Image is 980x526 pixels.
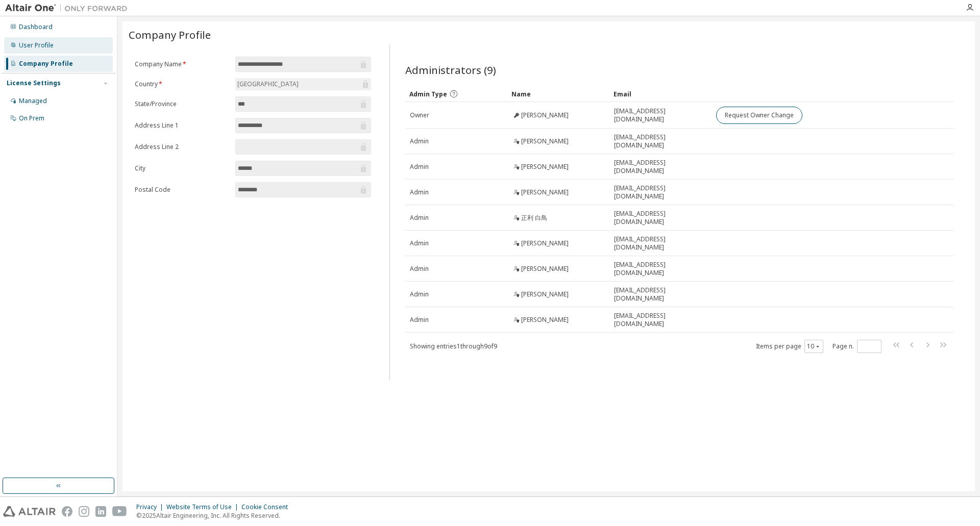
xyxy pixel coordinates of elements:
[129,28,211,42] span: Company Profile
[135,121,229,130] label: Address Line 1
[614,107,707,123] span: [EMAIL_ADDRESS][DOMAIN_NAME]
[521,188,569,196] span: [PERSON_NAME]
[236,79,300,90] div: [GEOGRAPHIC_DATA]
[614,184,707,201] span: [EMAIL_ADDRESS][DOMAIN_NAME]
[614,86,707,102] div: Email
[521,163,569,171] span: [PERSON_NAME]
[511,86,605,102] div: Name
[19,97,47,105] div: Managed
[7,79,61,87] div: License Settings
[614,133,707,149] span: [EMAIL_ADDRESS][DOMAIN_NAME]
[521,137,569,145] span: [PERSON_NAME]
[410,137,429,145] span: Admin
[410,316,429,324] span: Admin
[135,143,229,151] label: Address Line 2
[409,90,447,98] span: Admin Type
[19,60,73,68] div: Company Profile
[716,107,802,124] button: Request Owner Change
[19,114,44,122] div: On Prem
[614,159,707,175] span: [EMAIL_ADDRESS][DOMAIN_NAME]
[19,23,53,31] div: Dashboard
[19,41,54,49] div: User Profile
[521,239,569,247] span: [PERSON_NAME]
[521,265,569,273] span: [PERSON_NAME]
[136,503,166,511] div: Privacy
[241,503,294,511] div: Cookie Consent
[410,290,429,298] span: Admin
[410,265,429,273] span: Admin
[79,506,89,517] img: instagram.svg
[410,214,429,222] span: Admin
[521,111,569,119] span: [PERSON_NAME]
[3,506,56,517] img: altair_logo.svg
[410,239,429,247] span: Admin
[235,78,371,90] div: [GEOGRAPHIC_DATA]
[521,214,547,222] span: 正利 白鳥
[135,80,229,88] label: Country
[614,210,707,226] span: [EMAIL_ADDRESS][DOMAIN_NAME]
[807,342,821,350] button: 10
[410,188,429,196] span: Admin
[62,506,72,517] img: facebook.svg
[521,316,569,324] span: [PERSON_NAME]
[95,506,106,517] img: linkedin.svg
[756,340,823,353] span: Items per page
[410,111,429,119] span: Owner
[614,312,707,328] span: [EMAIL_ADDRESS][DOMAIN_NAME]
[832,340,881,353] span: Page n.
[166,503,241,511] div: Website Terms of Use
[614,235,707,252] span: [EMAIL_ADDRESS][DOMAIN_NAME]
[614,286,707,303] span: [EMAIL_ADDRESS][DOMAIN_NAME]
[521,290,569,298] span: [PERSON_NAME]
[405,63,496,77] span: Administrators (9)
[5,3,133,13] img: Altair One
[135,164,229,172] label: City
[410,163,429,171] span: Admin
[614,261,707,277] span: [EMAIL_ADDRESS][DOMAIN_NAME]
[135,186,229,194] label: Postal Code
[136,511,294,520] p: © 2025 Altair Engineering, Inc. All Rights Reserved.
[410,342,497,350] span: Showing entries 1 through 9 of 9
[112,506,127,517] img: youtube.svg
[135,100,229,108] label: State/Province
[135,60,229,68] label: Company Name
